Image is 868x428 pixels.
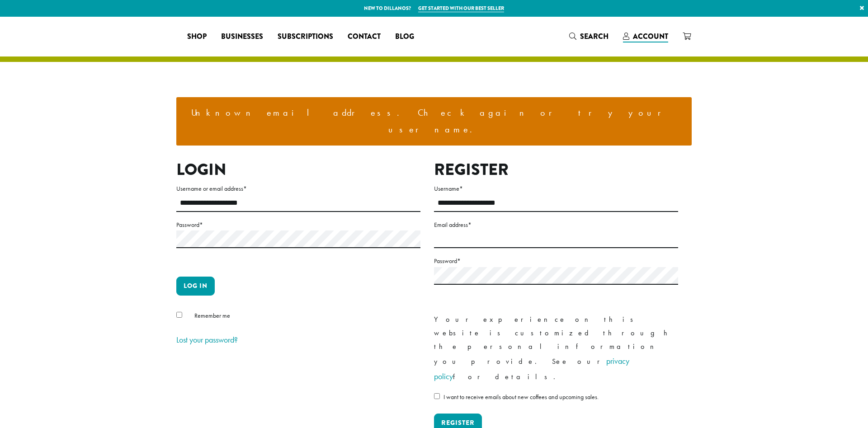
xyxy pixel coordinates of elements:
a: Search [562,29,616,44]
span: Contact [348,31,381,42]
span: Blog [395,31,414,42]
h2: Register [434,160,678,179]
input: I want to receive emails about new coffees and upcoming sales. [434,393,440,399]
label: Password [176,219,420,230]
label: Email address [434,219,678,230]
button: Log in [176,277,215,296]
a: Lost your password? [176,334,238,345]
span: Shop [187,31,207,42]
h2: Login [176,160,420,179]
a: Shop [180,29,214,44]
span: Account [633,31,668,42]
p: Your experience on this website is customized through the personal information you provide. See o... [434,313,678,384]
a: privacy policy [434,356,629,381]
span: I want to receive emails about new coffees and upcoming sales. [443,393,599,401]
span: Businesses [221,31,263,42]
label: Username or email address [176,183,420,194]
span: Subscriptions [278,31,333,42]
label: Username [434,183,678,194]
label: Password [434,255,678,267]
a: Get started with our best seller [418,5,504,12]
span: Search [580,31,609,42]
li: Unknown email address. Check again or try your username. [184,104,684,138]
span: Remember me [194,311,230,320]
